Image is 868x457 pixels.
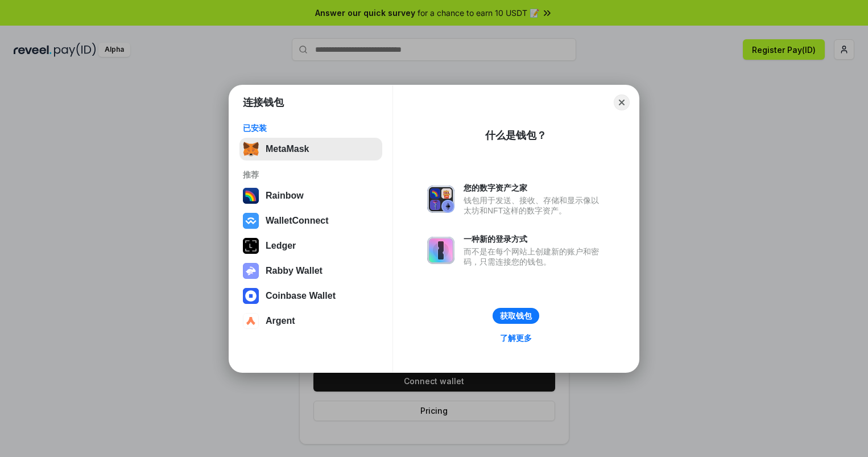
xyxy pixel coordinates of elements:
button: Rainbow [239,184,382,207]
button: Ledger [239,234,382,257]
img: svg+xml,%3Csvg%20xmlns%3D%22http%3A%2F%2Fwww.w3.org%2F2000%2Fsvg%22%20width%3D%2228%22%20height%3... [243,238,259,254]
button: Rabby Wallet [239,260,382,282]
div: Coinbase Wallet [266,291,336,301]
div: 您的数字资产之家 [464,183,605,193]
img: svg+xml,%3Csvg%20width%3D%2228%22%20height%3D%2228%22%20viewBox%3D%220%200%2028%2028%22%20fill%3D... [243,213,259,229]
div: Argent [266,316,295,326]
h1: 连接钱包 [243,96,284,109]
div: 而不是在每个网站上创建新的账户和密码，只需连接您的钱包。 [464,246,605,267]
button: Argent [239,310,382,332]
button: MetaMask [239,138,382,160]
img: svg+xml,%3Csvg%20xmlns%3D%22http%3A%2F%2Fwww.w3.org%2F2000%2Fsvg%22%20fill%3D%22none%22%20viewBox... [427,186,454,213]
div: 获取钱包 [500,311,532,321]
div: 已安装 [243,123,379,133]
div: Ledger [266,241,296,251]
div: MetaMask [266,144,309,154]
div: 什么是钱包？ [485,129,547,142]
div: 一种新的登录方式 [464,234,605,244]
img: svg+xml,%3Csvg%20width%3D%2228%22%20height%3D%2228%22%20viewBox%3D%220%200%2028%2028%22%20fill%3D... [243,313,259,329]
button: WalletConnect [239,209,382,232]
img: svg+xml,%3Csvg%20width%3D%22120%22%20height%3D%22120%22%20viewBox%3D%220%200%20120%20120%22%20fil... [243,188,259,204]
button: Coinbase Wallet [239,285,382,307]
img: svg+xml,%3Csvg%20fill%3D%22none%22%20height%3D%2233%22%20viewBox%3D%220%200%2035%2033%22%20width%... [243,141,259,157]
img: svg+xml,%3Csvg%20xmlns%3D%22http%3A%2F%2Fwww.w3.org%2F2000%2Fsvg%22%20fill%3D%22none%22%20viewBox... [427,237,454,264]
button: 获取钱包 [493,308,539,324]
div: 钱包用于发送、接收、存储和显示像以太坊和NFT这样的数字资产。 [464,195,605,216]
div: WalletConnect [266,216,329,226]
div: Rainbow [266,191,304,201]
img: svg+xml,%3Csvg%20width%3D%2228%22%20height%3D%2228%22%20viewBox%3D%220%200%2028%2028%22%20fill%3D... [243,288,259,304]
div: 了解更多 [500,333,532,343]
div: 推荐 [243,170,379,180]
button: Close [614,94,630,110]
img: svg+xml,%3Csvg%20xmlns%3D%22http%3A%2F%2Fwww.w3.org%2F2000%2Fsvg%22%20fill%3D%22none%22%20viewBox... [243,263,259,279]
a: 了解更多 [493,331,539,345]
div: Rabby Wallet [266,266,323,276]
